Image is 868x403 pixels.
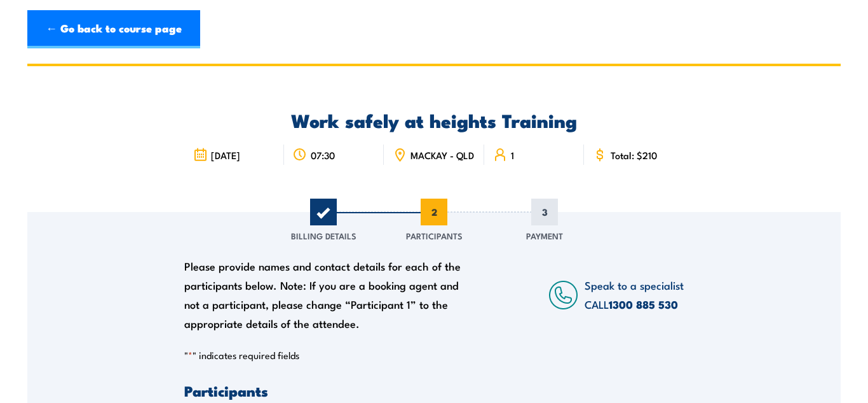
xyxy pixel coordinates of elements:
span: [DATE] [211,150,240,160]
a: 1300 885 530 [609,296,678,313]
span: Payment [526,229,563,242]
h2: Work safely at heights Training [184,111,684,128]
h3: Participants [184,383,684,398]
span: Total: $210 [611,150,657,160]
div: Please provide names and contact details for each of the participants below. Note: If you are a b... [184,257,473,333]
span: 07:30 [311,150,335,160]
p: " " indicates required fields [184,349,684,362]
span: 1 [310,199,337,225]
span: Participants [406,229,463,242]
span: 1 [511,150,514,160]
span: MACKAY - QLD [410,150,474,160]
span: 2 [421,199,447,225]
a: ← Go back to course page [27,10,200,48]
span: Billing Details [291,229,356,242]
span: Speak to a specialist CALL [585,277,684,312]
span: 3 [531,199,558,225]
